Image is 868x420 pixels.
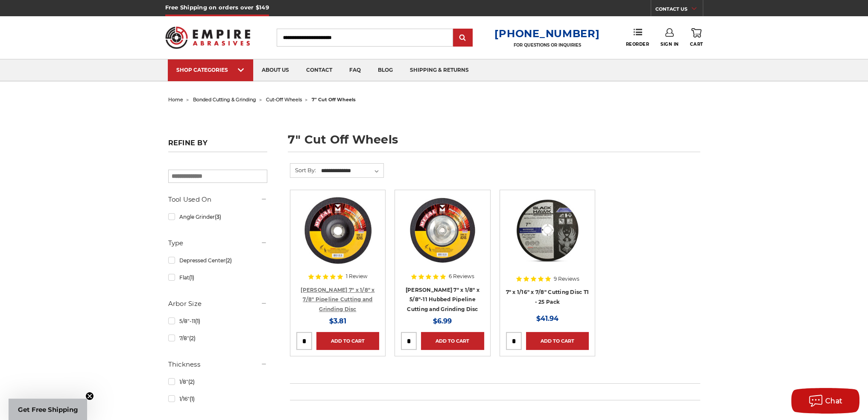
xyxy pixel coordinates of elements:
button: Close teaser [85,392,94,400]
p: FOR QUESTIONS OR INQUIRIES [494,42,599,48]
a: shipping & returns [401,59,477,81]
span: $6.99 [433,317,452,325]
span: $3.81 [329,317,346,325]
div: SHOP CATEGORIES [176,67,245,73]
a: [PERSON_NAME] 7" x 1/8" x 7/8" Pipeline Cutting and Grinding Disc [301,287,374,312]
a: Depressed Center [168,253,267,268]
span: (2) [189,335,195,341]
a: cut-off wheels [266,97,302,103]
a: Mercer 7" x 1/8" x 5/8"-11 Hubbed Cutting and Light Grinding Wheel [401,196,484,279]
span: Chat [825,397,843,405]
img: Mercer 7" x 1/8" x 7/8 Cutting and Light Grinding Wheel [304,196,372,264]
span: $41.94 [536,314,558,323]
h5: Thickness [168,359,267,370]
a: 1/8" [168,374,267,389]
a: 5/8"-11 [168,314,267,329]
h5: Tool Used On [168,194,267,205]
h5: Arbor Size [168,299,267,309]
a: 7/8" [168,331,267,346]
div: Get Free ShippingClose teaser [9,399,87,420]
span: (1) [189,396,194,402]
a: [PHONE_NUMBER] [494,27,599,40]
a: blog [369,59,401,81]
a: Add to Cart [421,332,484,350]
img: Empire Abrasives [165,21,251,54]
span: (3) [214,214,221,220]
a: [PERSON_NAME] 7" x 1/8" x 5/8"-11 Hubbed Pipeline Cutting and Grinding Disc [406,287,479,312]
h5: Refine by [168,139,267,152]
span: Get Free Shipping [18,405,78,414]
a: Mercer 7" x 1/8" x 7/8 Cutting and Light Grinding Wheel [296,196,379,279]
label: Sort By: [290,164,316,176]
img: Mercer 7" x 1/8" x 5/8"-11 Hubbed Cutting and Light Grinding Wheel [408,196,476,264]
span: (2) [188,379,194,385]
a: CONTACT US [655,4,703,16]
span: (1) [189,274,194,281]
a: 7" x 1/16" x 7/8" Cutting Disc T1 - 25 Pack [506,289,589,305]
span: (2) [225,257,231,264]
a: faq [341,59,369,81]
a: contact [298,59,341,81]
a: home [168,97,183,103]
a: Angle Grinder [168,209,267,224]
select: Sort By: [320,164,383,177]
a: about us [253,59,298,81]
a: 7 x 1/16 x 7/8 abrasive cut off wheel [506,196,589,279]
a: Add to Cart [526,332,589,350]
a: Reorder [625,28,649,47]
a: 1/16" [168,391,267,406]
span: Reorder [625,41,649,47]
img: 7 x 1/16 x 7/8 abrasive cut off wheel [513,196,582,264]
span: 7" cut off wheels [312,97,356,103]
input: Submit [454,29,471,47]
h1: 7" cut off wheels [288,134,700,152]
span: Cart [690,41,703,47]
span: (1) [195,318,200,324]
a: Flat [168,270,267,285]
span: Sign In [660,41,679,47]
a: Add to Cart [316,332,379,350]
span: 9 Reviews [554,276,579,282]
a: bonded cutting & grinding [193,97,256,103]
a: Cart [690,28,703,47]
h5: Type [168,238,267,248]
button: Chat [791,388,859,414]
